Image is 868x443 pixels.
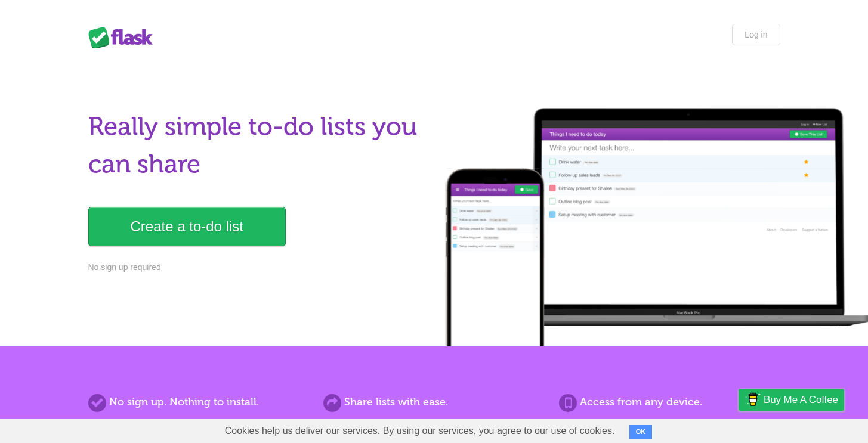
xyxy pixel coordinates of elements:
p: No sign up required [88,261,427,274]
span: Cookies help us deliver our services. By using our services, you agree to our use of cookies. [213,419,627,443]
h2: Access from any device. [559,394,780,410]
a: Log in [732,24,780,45]
h2: Share lists with ease. [323,394,544,410]
div: Flask Lists [88,27,160,48]
span: Buy me a coffee [764,389,838,410]
a: Buy me a coffee [739,389,844,411]
img: Buy me a coffee [745,389,761,410]
h2: No sign up. Nothing to install. [88,394,309,410]
a: Create a to-do list [88,207,286,246]
h1: Really simple to-do lists you can share [88,108,427,183]
button: OK [629,425,653,439]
